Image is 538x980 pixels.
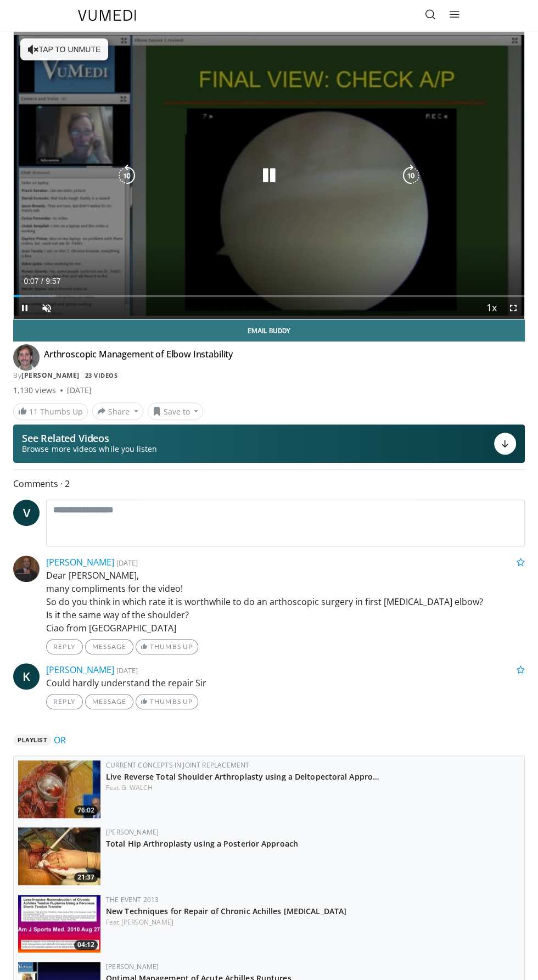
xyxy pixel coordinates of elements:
a: Message [85,639,133,654]
img: Avatar [13,344,40,371]
a: 11 Thumbs Up [13,403,88,420]
a: G. WALCH [121,783,153,792]
a: 76:02 [18,760,100,818]
span: 76:02 [74,805,98,815]
a: 04:12 [18,895,100,953]
a: New Techniques for Repair of Chronic Achilles [MEDICAL_DATA] [106,906,346,916]
a: [PERSON_NAME] [46,664,114,676]
a: Total Hip Arthroplasty using a Posterior Approach [106,838,298,849]
span: 21:37 [74,872,98,882]
p: Could hardly understand the repair Sir [46,676,525,690]
a: [PERSON_NAME] [121,917,173,927]
a: Current Concepts in Joint Replacement [106,760,249,770]
a: [PERSON_NAME] [46,556,114,568]
p: Dear [PERSON_NAME], many compliments for the video! So do you think in which rate it is worthwhil... [46,569,525,635]
button: Tap to unmute [20,38,108,60]
span: Browse more videos while you listen [22,444,157,455]
div: Feat. [106,917,520,927]
button: Unmute [36,297,58,319]
video-js: Video Player [14,32,524,319]
a: 21:37 [18,827,100,885]
a: Reply [46,639,83,654]
span: Playlist [13,735,52,746]
a: Email Buddy [13,320,525,341]
div: [DATE] [67,385,92,396]
button: See Related Videos Browse more videos while you listen [13,424,525,463]
div: Feat. [106,783,520,793]
a: V [13,500,40,526]
small: [DATE] [116,665,138,675]
a: [PERSON_NAME] [106,827,159,837]
a: Thumbs Up [136,694,198,709]
h4: Arthroscopic Management of Elbow Instability [44,349,233,366]
a: Message [85,694,133,709]
a: K [13,663,40,690]
img: 684033_3.png.150x105_q85_crop-smart_upscale.jpg [18,760,100,818]
button: Share [92,402,143,420]
span: 9:57 [46,277,60,285]
div: By [13,371,525,380]
a: Reply [46,694,83,709]
img: 286987_0000_1.png.150x105_q85_crop-smart_upscale.jpg [18,827,100,885]
img: VuMedi Logo [78,10,136,21]
span: 1,130 views [13,385,56,396]
button: Playback Rate [480,297,502,319]
img: O0cEsGv5RdudyPNn4xMDoxOmtxOwKG7D_2.150x105_q85_crop-smart_upscale.jpg [18,895,100,953]
span: Comments 2 [13,477,525,491]
a: Thumbs Up [136,639,198,654]
a: [PERSON_NAME] [21,371,80,380]
a: Live Reverse Total Shoulder Arthroplasty using a Deltopectoral Appro… [106,771,379,782]
span: 0:07 [24,277,38,285]
small: [DATE] [116,558,138,568]
span: 04:12 [74,940,98,950]
span: / [41,277,43,285]
p: See Related Videos [22,433,157,444]
span: 11 [29,406,38,417]
button: Pause [14,297,36,319]
a: 23 Videos [81,371,121,380]
button: Save to [148,402,204,420]
img: Avatar [13,556,40,582]
a: OR [54,733,66,747]
a: [PERSON_NAME] [106,962,159,971]
button: Fullscreen [502,297,524,319]
div: Progress Bar [14,295,524,297]
a: The Event 2013 [106,895,159,904]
